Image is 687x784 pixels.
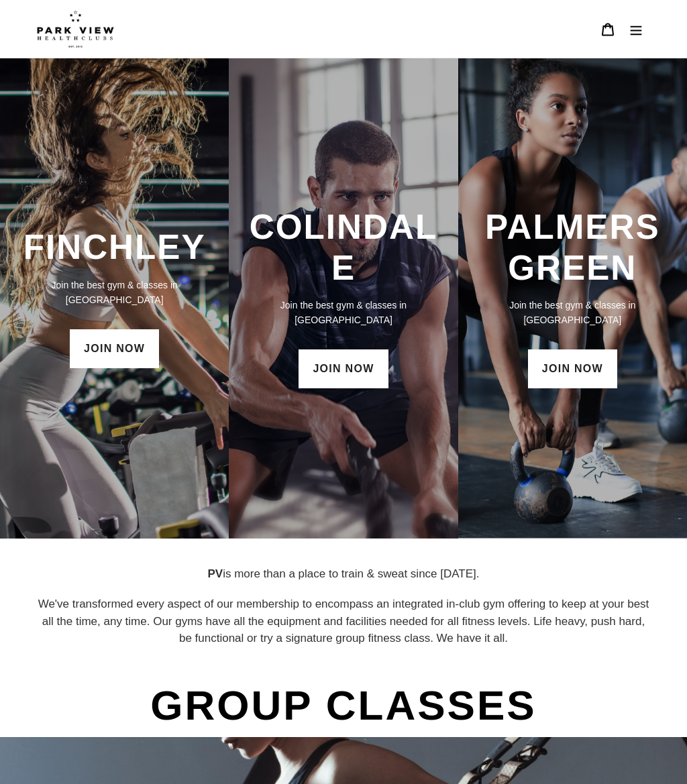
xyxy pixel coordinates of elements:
a: JOIN NOW: Palmers Green Membership [528,349,617,388]
p: Join the best gym & classes in [GEOGRAPHIC_DATA] [242,298,444,327]
button: Menu [622,15,650,44]
h3: FINCHLEY [13,227,215,268]
strong: PV [207,567,223,580]
a: JOIN NOW: Finchley Membership [70,329,159,368]
p: We've transformed every aspect of our membership to encompass an integrated in-club gym offering ... [37,596,650,647]
p: is more than a place to train & sweat since [DATE]. [37,565,650,583]
p: Join the best gym & classes in [GEOGRAPHIC_DATA] [13,278,215,307]
span: GROUP CLASSES [147,674,539,737]
h3: COLINDALE [242,207,444,289]
a: JOIN NOW: Colindale Membership [299,349,388,388]
p: Join the best gym & classes in [GEOGRAPHIC_DATA] [472,298,674,327]
h3: PALMERS GREEN [472,207,674,289]
img: Park view health clubs is a gym near you. [37,10,114,48]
